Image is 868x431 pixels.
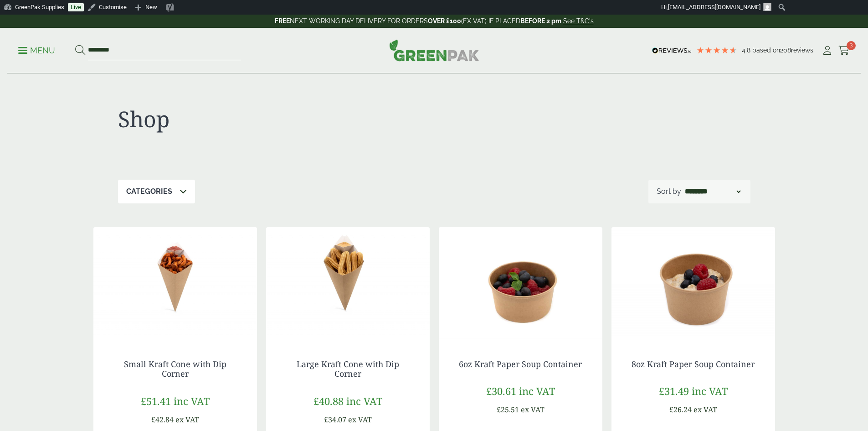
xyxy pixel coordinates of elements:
[521,405,544,415] span: ex VAT
[520,17,561,25] strong: BEFORE 2 pm
[174,394,210,408] span: inc VAT
[822,46,833,55] i: My Account
[313,394,344,408] span: £40.88
[266,227,430,341] img: Large Kraft Cone With Contents (Churros) Frontal
[151,415,174,425] span: £42.84
[141,394,171,408] span: £51.41
[497,405,519,415] span: £25.51
[175,415,199,425] span: ex VAT
[668,4,760,10] span: [EMAIL_ADDRESS][DOMAIN_NAME]
[652,47,692,54] img: REVIEWS.io
[669,405,692,415] span: £26.24
[780,47,791,54] span: 208
[683,186,742,197] select: Shop order
[632,358,755,369] a: 8oz Kraft Paper Soup Container
[519,384,555,398] span: inc VAT
[126,186,172,197] p: Categories
[696,46,737,54] div: 4.79 Stars
[563,17,594,25] a: See T&C's
[657,186,681,197] p: Sort by
[18,45,55,54] a: Menu
[428,17,461,25] strong: OVER £100
[486,384,516,398] span: £30.61
[324,415,346,425] span: £34.07
[439,227,602,341] img: Soup container
[838,44,850,57] a: 3
[18,45,55,56] p: Menu
[275,17,290,25] strong: FREE
[838,46,850,55] i: Cart
[93,227,257,341] img: Small Kraft Cone With Contents (Chips) Frontal
[693,405,717,415] span: ex VAT
[692,384,728,398] span: inc VAT
[118,106,434,132] h1: Shop
[297,358,399,379] a: Large Kraft Cone with Dip Corner
[752,47,780,54] span: Based on
[791,47,813,54] span: reviews
[348,415,372,425] span: ex VAT
[847,41,856,50] span: 3
[124,358,226,379] a: Small Kraft Cone with Dip Corner
[742,47,752,54] span: 4.8
[459,358,582,369] a: 6oz Kraft Paper Soup Container
[389,39,479,61] img: GreenPak Supplies
[659,384,689,398] span: £31.49
[611,227,775,341] img: Kraft 8oz with Porridge
[68,3,84,11] a: Live
[346,394,382,408] span: inc VAT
